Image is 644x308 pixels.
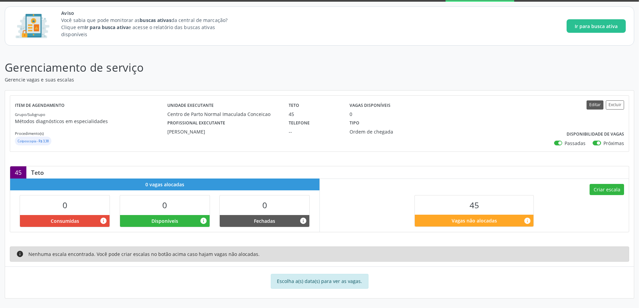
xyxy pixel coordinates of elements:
i: Vagas alocadas e sem marcações associadas que tiveram sua disponibilidade fechada [300,217,307,224]
span: 0 [162,199,167,211]
span: Vagas não alocadas [452,217,497,224]
div: Nenhuma escala encontrada. Você pode criar escalas no botão acima caso hajam vagas não alocadas. [10,246,629,262]
div: 45 [289,111,340,118]
small: Colposcopia - R$ 3,38 [18,139,49,143]
div: 0 [350,111,352,118]
strong: buscas ativas [140,17,171,23]
div: -- [289,128,340,135]
p: Você sabia que pode monitorar as da central de marcação? Clique em e acesse o relatório das busca... [61,17,240,38]
label: Disponibilidade de vagas [567,129,624,140]
label: Vagas disponíveis [350,100,390,111]
label: Telefone [289,118,310,128]
label: Passadas [565,140,586,147]
button: Editar [587,100,603,110]
button: Excluir [606,100,624,110]
label: Unidade executante [167,100,214,111]
span: Fechadas [254,217,275,224]
div: Ordem de chegada [350,128,431,135]
div: Escolha a(s) data(s) para ver as vagas. [271,274,368,289]
label: Teto [289,100,299,111]
img: Imagem de CalloutCard [13,11,52,41]
label: Item de agendamento [15,100,65,111]
div: Centro de Parto Normal Imaculada Conceicao [167,111,280,118]
span: 0 [262,199,267,211]
span: 45 [470,199,479,211]
button: Criar escala [590,184,624,195]
span: 0 [63,199,67,211]
div: 45 [10,166,26,179]
i: Quantidade de vagas restantes do teto de vagas [524,217,531,224]
small: Grupo/Subgrupo [15,112,45,117]
p: Gerencie vagas e suas escalas [5,76,445,83]
p: Gerenciamento de serviço [5,59,445,76]
i: Vagas alocadas que possuem marcações associadas [100,217,107,224]
i: info [16,250,24,258]
strong: Ir para busca ativa [85,24,128,30]
label: Tipo [350,118,359,128]
p: Métodos diagnósticos em especialidades [15,118,167,125]
span: Ir para busca ativa [575,23,618,30]
div: Teto [26,169,49,176]
label: Próximas [603,140,624,147]
small: Procedimento(s) [15,131,44,136]
i: Vagas alocadas e sem marcações associadas [200,217,207,224]
span: Consumidas [51,217,79,224]
span: Aviso [61,9,240,17]
span: Disponíveis [151,217,178,224]
label: Profissional executante [167,118,225,128]
div: [PERSON_NAME] [167,128,280,135]
div: 0 vagas alocadas [10,179,319,190]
